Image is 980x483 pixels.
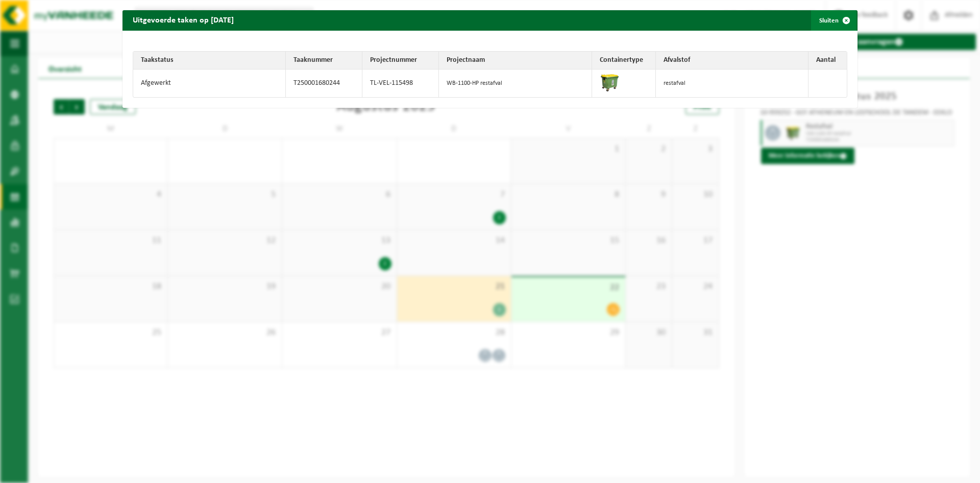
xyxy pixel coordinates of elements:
[286,70,362,97] td: T250001680244
[811,10,856,31] button: Sluiten
[286,52,362,70] th: Taaknummer
[362,70,439,97] td: TL-VEL-115498
[122,10,244,30] h2: Uitgevoerde taken op [DATE]
[362,52,439,70] th: Projectnummer
[439,70,592,97] td: WB-1100-HP restafval
[439,52,592,70] th: Projectnaam
[133,52,286,70] th: Taakstatus
[656,70,808,97] td: restafval
[592,52,656,70] th: Containertype
[656,52,808,70] th: Afvalstof
[600,72,620,93] img: WB-1100-HPE-GN-51
[808,52,847,70] th: Aantal
[133,70,286,97] td: Afgewerkt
